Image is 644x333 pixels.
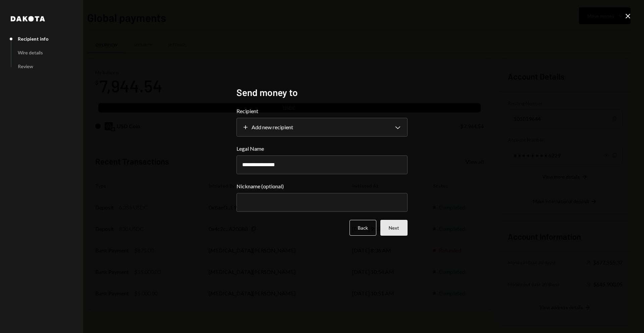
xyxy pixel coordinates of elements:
button: Back [350,220,376,236]
button: Next [380,220,408,236]
h2: Send money to [236,86,408,99]
div: Review [18,63,33,69]
label: Recipient [236,107,408,115]
div: Wire details [18,50,43,55]
div: Recipient info [18,36,49,42]
label: Nickname (optional) [236,182,408,190]
label: Legal Name [236,145,408,153]
button: Recipient [236,118,408,137]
